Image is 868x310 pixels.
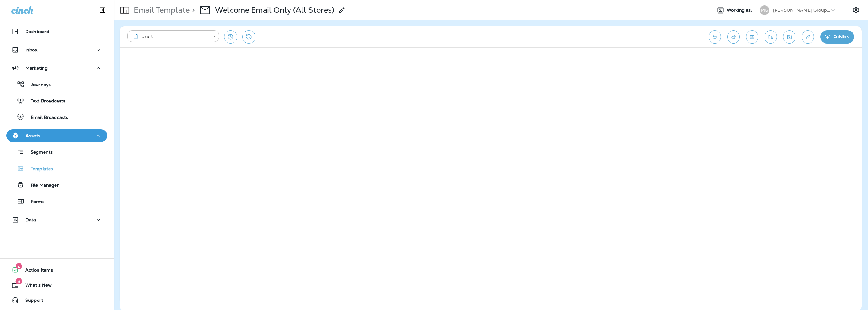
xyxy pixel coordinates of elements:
[802,30,814,44] button: Edit details
[15,278,22,284] span: 8
[24,115,68,121] p: Email Broadcasts
[25,29,49,34] p: Dashboard
[6,44,107,56] button: Inbox
[25,47,37,52] p: Inbox
[773,8,830,13] p: [PERSON_NAME] Group dba [PERSON_NAME]
[25,199,44,205] p: Forms
[24,149,53,156] p: Segments
[25,82,51,88] p: Journeys
[850,4,862,16] button: Settings
[131,5,190,15] p: Email Template
[6,264,107,276] button: 2Action Items
[132,33,209,39] div: Draft
[19,283,52,290] span: What's New
[16,263,22,269] span: 2
[6,213,107,226] button: Data
[242,30,255,44] button: View Changelog
[765,30,777,44] button: Send test email
[190,5,195,15] p: >
[760,5,769,15] div: MG
[6,25,107,38] button: Dashboard
[19,298,43,305] span: Support
[26,133,40,138] p: Assets
[6,78,107,91] button: Journeys
[6,279,107,291] button: 8What's New
[6,129,107,142] button: Assets
[94,4,111,16] button: Collapse Sidebar
[727,8,754,13] span: Working as:
[6,162,107,175] button: Templates
[224,30,237,44] button: Restore from previous version
[6,62,107,74] button: Marketing
[6,94,107,107] button: Text Broadcasts
[783,30,795,44] button: Save
[26,66,48,71] p: Marketing
[24,98,65,104] p: Text Broadcasts
[24,166,53,172] p: Templates
[709,30,721,44] button: Undo
[746,30,758,44] button: Toggle preview
[820,30,854,44] button: Publish
[26,217,36,222] p: Data
[6,294,107,307] button: Support
[215,5,334,15] p: Welcome Email Only (All Stores)
[6,145,107,159] button: Segments
[24,183,59,189] p: File Manager
[6,195,107,208] button: Forms
[6,110,107,124] button: Email Broadcasts
[727,30,740,44] button: Redo
[6,178,107,191] button: File Manager
[19,267,53,275] span: Action Items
